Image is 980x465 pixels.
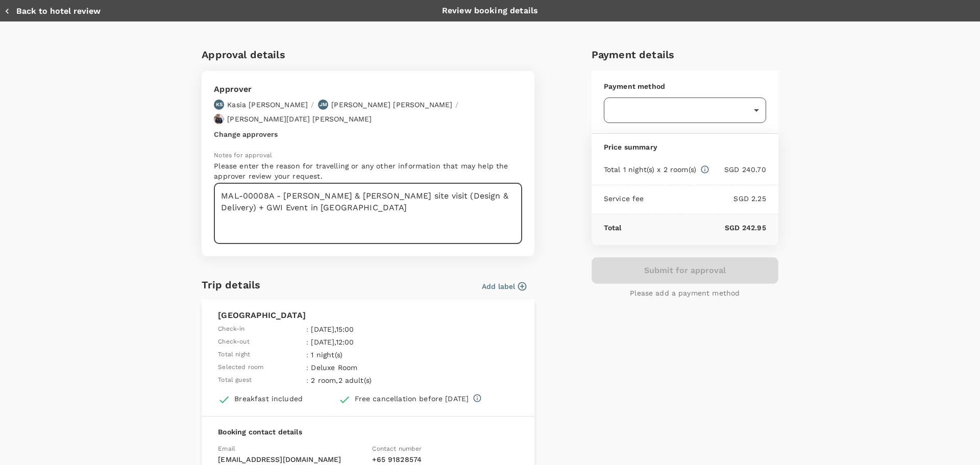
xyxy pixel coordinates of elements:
p: Deluxe Room [311,362,426,373]
p: [DATE] , 15:00 [311,324,426,334]
p: Total 1 night(s) x 2 room(s) [604,164,696,175]
div: Breakfast included [234,394,303,404]
p: Price summary [604,142,766,152]
button: Back to hotel review [4,6,101,16]
p: SGD 242.95 [622,223,766,233]
span: Check-in [218,324,244,334]
span: : [306,324,308,334]
div: Free cancellation before [DATE] [355,394,469,404]
p: 2 room , 2 adult(s) [311,375,426,385]
span: : [306,350,308,360]
p: Please enter the reason for travelling or any other information that may help the approver review... [214,161,522,181]
p: Review booking details [442,5,538,17]
p: SGD 2.25 [644,193,766,204]
span: : [306,337,308,347]
h6: Trip details [202,277,260,293]
span: Email [218,445,235,452]
p: Kasia [PERSON_NAME] [227,100,308,110]
p: [EMAIL_ADDRESS][DOMAIN_NAME] [218,454,364,464]
p: 1 night(s) [311,350,426,360]
p: Notes for approval [214,151,522,161]
button: Add label [482,281,526,291]
span: Contact number [372,445,422,452]
button: Change approvers [214,130,278,138]
span: Total guest [218,375,252,385]
p: [PERSON_NAME] [PERSON_NAME] [331,100,452,110]
h6: Approval details [202,46,534,63]
p: [PERSON_NAME][DATE] [PERSON_NAME] [227,114,372,124]
span: Selected room [218,362,263,373]
div: ​ [604,97,766,123]
p: KS [216,101,223,108]
svg: Full refund before 2025-09-22 23:59 Cancelation after 2025-09-22 23:59, cancelation fee of SGD 11... [473,394,482,403]
p: Booking contact details [218,427,518,437]
img: avatar-66beb14e4999c.jpeg [214,114,224,124]
p: Total [604,223,622,233]
p: / [311,100,314,110]
h6: Payment details [592,46,778,63]
textarea: MAL-00008A - [PERSON_NAME] & [PERSON_NAME] site visit (Design & Delivery) + GWI Event in [GEOGRAP... [214,183,522,244]
span: : [306,375,308,385]
p: [GEOGRAPHIC_DATA] [218,309,518,322]
span: Total night [218,350,250,360]
p: SGD 240.70 [709,164,766,175]
p: JM [320,101,327,108]
p: Service fee [604,193,644,204]
p: + 65 91828574 [372,454,518,464]
p: / [455,100,458,110]
p: Approver [214,83,522,95]
span: Check-out [218,337,249,347]
p: Please add a payment method [630,288,740,298]
span: : [306,362,308,373]
p: [DATE] , 12:00 [311,337,426,347]
p: Payment method [604,81,766,91]
table: simple table [218,322,428,385]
